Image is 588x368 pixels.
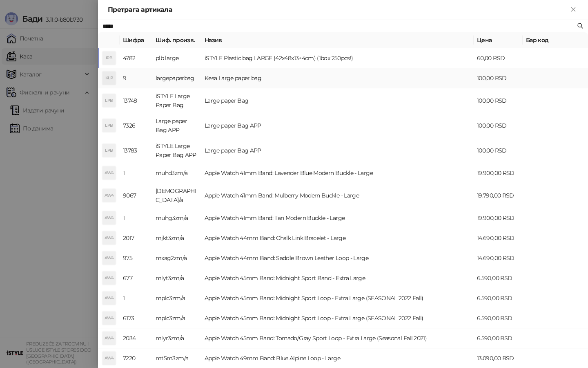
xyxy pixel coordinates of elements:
[152,288,201,308] td: mplc3zm/a
[120,328,152,348] td: 2034
[201,308,474,328] td: Apple Watch 45mm Band: Midnight Sport Loop - Extra Large (SEASONAL 2022 Fall)
[474,113,523,138] td: 100,00 RSD
[201,183,474,208] td: Apple Watch 41mm Band: Mulberry Modern Buckle - Large
[474,268,523,288] td: 6.590,00 RSD
[201,138,474,163] td: Large paper Bag APP
[120,48,152,68] td: 4782
[102,119,116,132] div: LPB
[201,208,474,228] td: Apple Watch 41mm Band: Tan Modern Buckle - Large
[102,211,116,224] div: AW4
[102,231,116,245] div: AW4
[120,248,152,268] td: 975
[201,32,474,48] th: Назив
[152,228,201,248] td: mjkt3zm/a
[474,328,523,348] td: 6.590,00 RSD
[120,32,152,48] th: Шифра
[523,32,588,48] th: Бар код
[120,68,152,88] td: 9
[120,308,152,328] td: 6173
[120,113,152,138] td: 7326
[201,113,474,138] td: Large paper Bag APP
[474,48,523,68] td: 60,00 RSD
[102,52,116,65] div: IPB
[201,268,474,288] td: Apple Watch 45mm Band: Midnight Sport Band - Extra Large
[152,308,201,328] td: mplc3zm/a
[102,312,116,325] div: AW4
[152,88,201,113] td: iSTYLE Large Paper Bag
[201,288,474,308] td: Apple Watch 45mm Band: Midnight Sport Loop - Extra Large (SEASONAL 2022 Fall)
[152,208,201,228] td: muhg3zm/a
[108,5,568,15] div: Претрага артикала
[201,228,474,248] td: Apple Watch 44mm Band: Chalk Link Bracelet - Large
[152,268,201,288] td: mlyt3zm/a
[474,32,523,48] th: Цена
[102,189,116,202] div: AW4
[474,228,523,248] td: 14.690,00 RSD
[201,88,474,113] td: Large paper Bag
[201,163,474,183] td: Apple Watch 41mm Band: Lavender Blue Modern Buckle - Large
[152,32,201,48] th: Шиф. произв.
[152,48,201,68] td: plb large
[474,163,523,183] td: 19.900,00 RSD
[152,68,201,88] td: largepaperbag
[102,332,116,345] div: AW4
[152,113,201,138] td: Large paper Bag APP
[474,88,523,113] td: 100,00 RSD
[152,328,201,348] td: mlyr3zm/a
[201,328,474,348] td: Apple Watch 45mm Band: Tornado/Gray Sport Loop - Extra Large (Seasonal Fall 2021)
[474,183,523,208] td: 19.790,00 RSD
[102,94,116,107] div: LPB
[102,272,116,285] div: AW4
[474,248,523,268] td: 14.690,00 RSD
[474,208,523,228] td: 19.900,00 RSD
[201,68,474,88] td: Kesa Large paper bag
[120,208,152,228] td: 1
[102,144,116,157] div: LPB
[120,163,152,183] td: 1
[201,248,474,268] td: Apple Watch 44mm Band: Saddle Brown Leather Loop - Large
[568,5,578,15] button: Close
[120,88,152,113] td: 13748
[201,48,474,68] td: iSTYLE Plastic bag LARGE (42x48x13+4cm) (1box 250pcs!)
[474,308,523,328] td: 6.590,00 RSD
[102,166,116,180] div: AW4
[120,288,152,308] td: 1
[120,268,152,288] td: 677
[102,352,116,365] div: AW4
[120,138,152,163] td: 13783
[102,251,116,265] div: AW4
[474,68,523,88] td: 100,00 RSD
[120,228,152,248] td: 2017
[152,138,201,163] td: iSTYLE Large Paper Bag APP
[102,72,116,85] div: KLP
[474,288,523,308] td: 6.590,00 RSD
[152,163,201,183] td: muhd3zm/a
[152,183,201,208] td: [DEMOGRAPHIC_DATA]/a
[152,248,201,268] td: mxag2zm/a
[102,292,116,305] div: AW4
[474,138,523,163] td: 100,00 RSD
[120,183,152,208] td: 9067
